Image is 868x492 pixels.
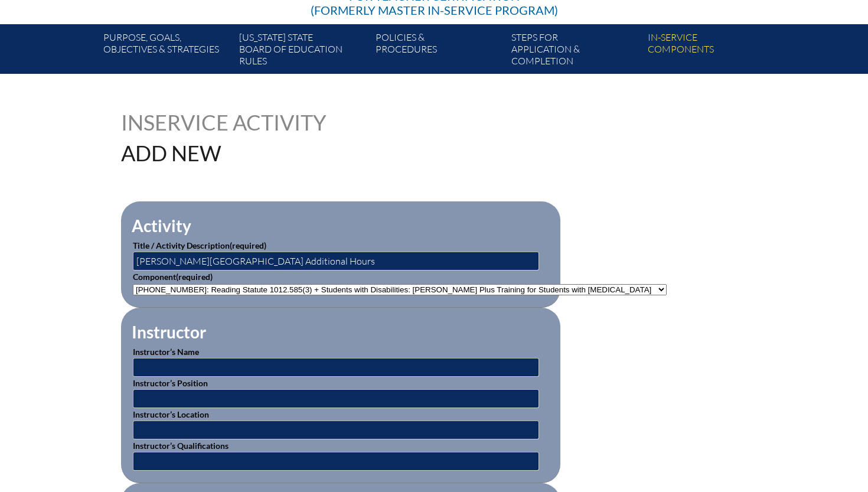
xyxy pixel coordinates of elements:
a: Steps forapplication & completion [507,29,642,74]
label: Instructor’s Qualifications [133,441,229,451]
h1: Add New [121,142,509,164]
h1: Inservice Activity [121,112,359,133]
label: Instructor’s Location [133,409,209,419]
label: Instructor’s Name [133,347,199,357]
a: Policies &Procedures [371,29,507,74]
label: Instructor’s Position [133,378,208,388]
label: Component [133,272,213,282]
label: Title / Activity Description [133,240,266,250]
legend: Instructor [130,322,207,342]
a: Purpose, goals,objectives & strategies [99,29,234,74]
select: activity_component[data][] [133,284,667,295]
legend: Activity [130,216,192,236]
span: (required) [176,272,213,282]
a: In-servicecomponents [643,29,779,74]
a: [US_STATE] StateBoard of Education rules [234,29,370,74]
span: (required) [230,240,266,250]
